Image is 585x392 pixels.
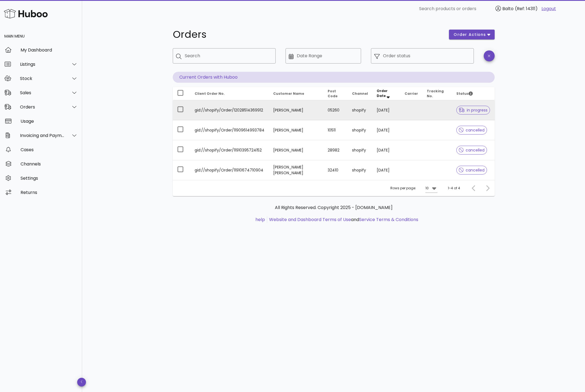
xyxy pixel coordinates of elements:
[459,108,488,112] span: in progress
[323,120,347,140] td: 10511
[21,176,78,181] div: Settings
[459,148,485,152] span: cancelled
[21,119,78,124] div: Usage
[20,104,65,110] div: Orders
[190,100,269,120] td: gid://shopify/Order/12028514369912
[452,87,495,100] th: Status
[269,100,324,120] td: [PERSON_NAME]
[449,30,494,39] button: order actions
[422,87,452,100] th: Tracking No.
[348,120,372,140] td: shopify
[20,76,65,81] div: Stock
[177,204,490,211] p: All Rights Reserved. Copyright 2025 - [DOMAIN_NAME]
[427,89,444,98] span: Tracking No.
[372,120,400,140] td: [DATE]
[323,160,347,180] td: 32410
[20,133,65,138] div: Invoicing and Payments
[328,89,338,98] span: Post Code
[190,87,269,100] th: Client Order No.
[372,100,400,120] td: [DATE]
[21,190,78,195] div: Returns
[372,140,400,160] td: [DATE]
[390,180,437,196] div: Rows per page:
[269,120,324,140] td: [PERSON_NAME]
[21,147,78,152] div: Cases
[453,32,486,38] span: order actions
[372,87,400,100] th: Order Date: Sorted descending. Activate to remove sorting.
[269,216,351,223] a: Website and Dashboard Terms of Use
[273,91,304,96] span: Customer Name
[348,140,372,160] td: shopify
[269,87,324,100] th: Customer Name
[269,160,324,180] td: [PERSON_NAME] [PERSON_NAME]
[195,91,225,96] span: Client Order No.
[348,87,372,100] th: Channel
[173,30,443,39] h1: Orders
[425,186,429,191] div: 10
[190,120,269,140] td: gid://shopify/Order/11909614993784
[20,90,65,95] div: Sales
[21,47,78,53] div: My Dashboard
[173,72,495,83] p: Current Orders with Huboo
[502,5,514,12] span: Balto
[459,168,485,172] span: cancelled
[348,100,372,120] td: shopify
[405,91,418,96] span: Carrier
[456,91,473,96] span: Status
[21,161,78,167] div: Channels
[377,88,388,98] span: Order Date
[255,216,265,223] a: help
[425,184,437,193] div: 10Rows per page:
[359,216,418,223] a: Service Terms & Conditions
[190,160,269,180] td: gid://shopify/Order/11910674710904
[515,5,538,12] span: (Ref: 14311)
[352,91,368,96] span: Channel
[541,5,556,12] a: Logout
[267,216,418,223] li: and
[372,160,400,180] td: [DATE]
[20,62,65,67] div: Listings
[459,128,485,132] span: cancelled
[190,140,269,160] td: gid://shopify/Order/11910395724152
[323,87,347,100] th: Post Code
[4,8,48,19] img: Huboo Logo
[448,186,460,191] div: 1-4 of 4
[323,140,347,160] td: 28982
[348,160,372,180] td: shopify
[400,87,422,100] th: Carrier
[269,140,324,160] td: [PERSON_NAME]
[323,100,347,120] td: 05260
